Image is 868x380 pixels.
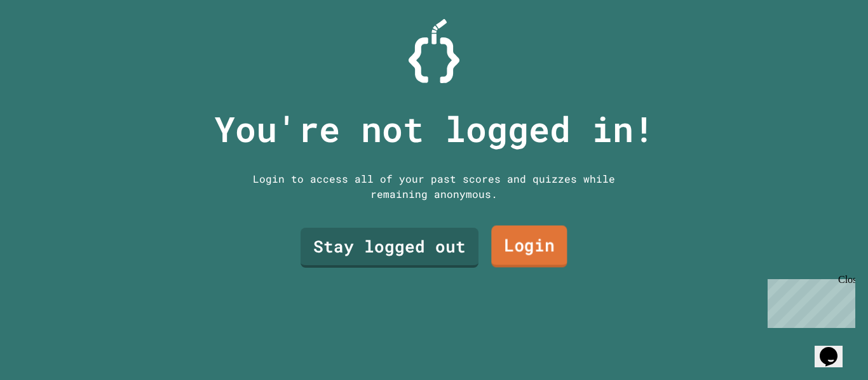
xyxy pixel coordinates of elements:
a: Stay logged out [301,228,478,268]
iframe: chat widget [763,274,855,328]
p: You're not logged in! [214,103,654,155]
iframe: chat widget [815,329,855,367]
img: Logo.svg [409,19,459,83]
a: Login [491,226,567,268]
div: Chat with us now!Close [5,5,88,81]
div: Login to access all of your past scores and quizzes while remaining anonymous. [243,171,625,202]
